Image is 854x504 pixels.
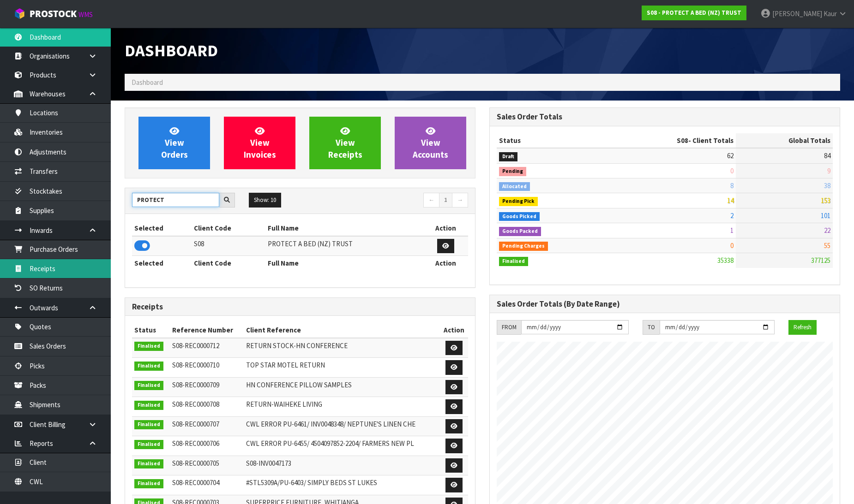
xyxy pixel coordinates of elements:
th: Full Name [265,256,423,271]
span: Finalised [134,440,163,449]
a: S08 - PROTECT A BED (NZ) TRUST [642,6,746,20]
div: TO [643,320,660,335]
span: 55 [824,241,830,250]
span: S08-REC0000709 [172,380,219,389]
span: Dashboard [132,78,163,87]
span: RETURN STOCK-HN CONFERENCE [246,341,348,350]
a: ViewInvoices [224,117,295,169]
th: Client Code [192,256,265,271]
span: 84 [824,151,830,160]
span: Pending [499,167,526,176]
span: 62 [727,151,734,160]
img: cube-alt.png [14,8,25,19]
span: S08-REC0000710 [172,361,219,369]
span: 22 [824,226,830,235]
button: Refresh [788,320,817,335]
nav: Page navigation [307,193,468,209]
a: ViewReceipts [309,117,381,169]
th: Reference Number [170,323,244,338]
span: 0 [730,166,734,175]
a: ViewOrders [138,117,210,169]
span: S08-INV0047173 [246,459,291,468]
span: View Receipts [328,125,362,160]
th: Full Name [265,221,423,236]
span: Finalised [134,459,163,468]
span: Finalised [499,257,528,266]
span: 8 [730,181,734,190]
th: - Client Totals [608,133,736,148]
span: View Orders [161,125,188,160]
th: Selected [132,221,192,236]
span: Finalised [134,401,163,410]
h3: Receipts [132,302,468,311]
a: ViewAccounts [395,117,466,169]
h3: Sales Order Totals (By Date Range) [497,300,833,308]
span: Dashboard [125,40,218,61]
td: S08 [192,236,265,256]
span: View Invoices [244,125,276,160]
h3: Sales Order Totals [497,113,833,121]
span: TOP STAR MOTEL RETURN [246,361,325,369]
span: S08-REC0000706 [172,439,219,448]
span: CWL ERROR PU-6455/ 4504097852-2204/ FARMERS NEW PL [246,439,414,448]
th: Action [439,323,468,338]
input: Search clients [132,193,219,207]
th: Global Totals [736,133,833,148]
span: ProStock [30,8,77,20]
a: → [452,193,468,208]
span: 35338 [717,256,734,265]
span: 153 [821,196,830,205]
th: Selected [132,256,192,271]
span: Goods Packed [499,227,541,236]
span: 14 [727,196,734,205]
span: S08-REC0000708 [172,400,219,409]
span: Finalised [134,362,163,371]
span: CWL ERROR PU-6461/ INV0048348/ NEPTUNE'S LINEN CHE [246,420,415,428]
td: PROTECT A BED (NZ) TRUST [265,236,423,256]
span: Goods Picked [499,212,540,221]
span: S08-REC0000704 [172,478,219,487]
span: 101 [821,211,830,220]
span: Finalised [134,381,163,390]
span: Finalised [134,420,163,429]
span: S08-REC0000705 [172,459,219,468]
span: Kaur [824,9,837,18]
span: 38 [824,181,830,190]
th: Status [497,133,608,148]
a: 1 [439,193,452,208]
span: View Accounts [413,125,448,160]
span: [PERSON_NAME] [772,9,822,18]
span: Finalised [134,479,163,488]
a: ← [423,193,439,208]
th: Action [423,256,468,271]
span: S08-REC0000712 [172,341,219,350]
small: WMS [78,10,93,19]
span: Draft [499,152,517,161]
span: #STL5309A/PU-6403/ SIMPLY BEDS ST LUKES [246,478,377,487]
th: Action [423,221,468,236]
span: 0 [730,241,734,250]
span: 377125 [811,256,830,265]
th: Client Code [192,221,265,236]
span: 1 [730,226,734,235]
span: RETURN-WAIHEKE LIVING [246,400,322,409]
span: S08 [677,136,688,145]
th: Status [132,323,170,338]
span: Allocated [499,182,530,191]
span: Finalised [134,342,163,351]
span: 2 [730,211,734,220]
span: 9 [827,166,830,175]
th: Client Reference [244,323,440,338]
span: HN CONFERENCE PILLOW SAMPLES [246,380,352,389]
strong: S08 - PROTECT A BED (NZ) TRUST [647,9,741,17]
div: FROM [497,320,521,335]
span: Pending Charges [499,242,548,251]
button: Show: 10 [249,193,281,208]
span: S08-REC0000707 [172,420,219,428]
span: Pending Pick [499,197,538,206]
